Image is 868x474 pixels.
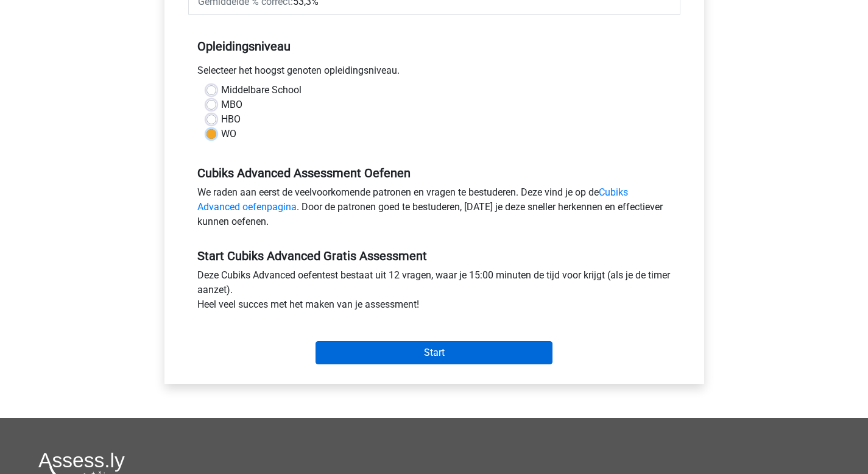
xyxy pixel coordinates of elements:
[197,34,671,58] h5: Opleidingsniveau
[197,249,671,263] h5: Start Cubiks Advanced Gratis Assessment
[221,112,241,127] label: HBO
[197,166,671,180] h5: Cubiks Advanced Assessment Oefenen
[221,127,236,141] label: WO
[188,268,680,317] div: Deze Cubiks Advanced oefentest bestaat uit 12 vragen, waar je 15:00 minuten de tijd voor krijgt (...
[316,341,552,364] input: Start
[221,83,302,97] label: Middelbare School
[188,185,680,234] div: We raden aan eerst de veelvoorkomende patronen en vragen te bestuderen. Deze vind je op de . Door...
[221,97,242,112] label: MBO
[188,63,680,83] div: Selecteer het hoogst genoten opleidingsniveau.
